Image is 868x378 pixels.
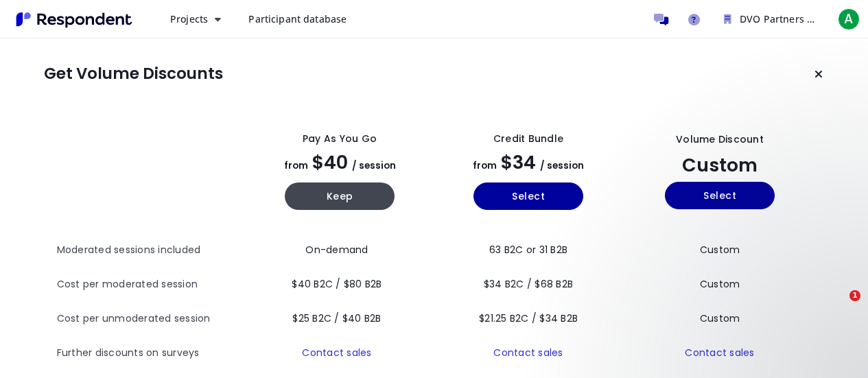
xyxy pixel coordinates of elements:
div: Volume Discount [676,132,764,147]
a: Contact sales [685,346,754,359]
span: / session [352,159,396,172]
a: Message participants [647,5,675,33]
span: On-demand [305,243,368,257]
span: $34 [501,150,536,175]
span: Projects [170,12,208,25]
th: Moderated sessions included [57,233,246,268]
a: Contact sales [493,346,563,359]
span: $25 B2C / $40 B2B [292,311,381,325]
button: Select yearly basic plan [473,182,583,210]
span: from [473,159,497,172]
button: Keep current yearly payg plan [285,182,395,210]
span: $21.25 B2C / $34 B2B [479,311,578,325]
a: Participant database [237,7,357,32]
div: Credit Bundle [493,132,563,146]
button: Select yearly custom_static plan [665,182,775,209]
span: DVO Partners Team [740,12,832,25]
span: from [284,159,308,172]
span: Participant database [248,12,347,25]
h1: Get Volume Discounts [44,64,223,84]
span: 63 B2C or 31 B2B [489,243,567,257]
span: $34 B2C / $68 B2B [484,277,573,291]
span: $40 B2C / $80 B2B [292,277,382,291]
iframe: Intercom live chat [821,290,854,323]
span: 1 [849,290,860,301]
button: Projects [159,7,232,32]
th: Cost per unmoderated session [57,302,246,336]
button: DVO Partners Team [713,7,830,32]
img: Respondent [11,8,137,31]
th: Further discounts on surveys [57,336,246,370]
button: Keep current plan [805,60,832,88]
span: Custom [682,152,758,178]
span: A [838,8,860,30]
th: Cost per moderated session [57,268,246,302]
span: $40 [312,150,348,175]
button: A [835,7,863,32]
span: / session [540,159,584,172]
a: Help and support [680,5,707,33]
a: Contact sales [302,346,371,359]
div: Pay as you go [303,132,377,146]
